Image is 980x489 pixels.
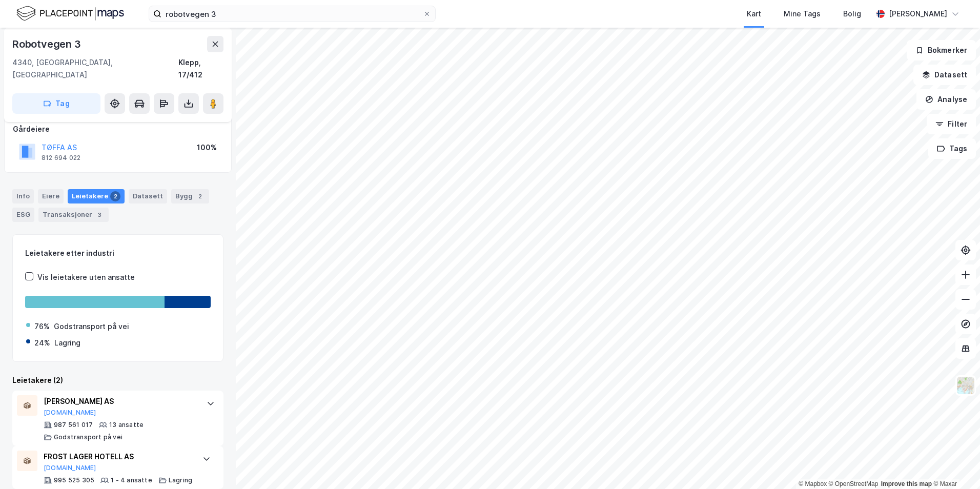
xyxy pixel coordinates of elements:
div: 76% [34,320,50,333]
div: Mine Tags [784,8,821,20]
div: [PERSON_NAME] AS [44,395,196,407]
div: Bygg [171,189,209,203]
div: 13 ansatte [109,421,144,429]
div: FROST LAGER HOTELL AS [44,451,192,463]
button: Tags [928,138,976,159]
a: Improve this map [881,480,932,487]
button: Filter [927,114,976,134]
div: Godstransport på vei [54,433,122,441]
a: Mapbox [799,480,827,487]
div: 2 [110,191,120,201]
div: Gårdeiere [13,123,223,135]
div: Leietakere [68,189,125,203]
div: Lagring [54,337,80,349]
div: Lagring [169,476,192,484]
input: Søk på adresse, matrikkel, gårdeiere, leietakere eller personer [161,6,423,22]
div: Kart [747,8,761,20]
div: 3 [94,210,105,220]
div: 812 694 022 [42,154,80,162]
div: 995 525 305 [54,476,94,484]
div: 24% [34,337,50,349]
div: Leietakere etter industri [25,247,211,259]
div: Vis leietakere uten ansatte [37,271,135,283]
div: Eiere [38,189,64,203]
div: Godstransport på vei [54,320,129,333]
div: Bolig [843,8,861,20]
a: OpenStreetMap [829,480,879,487]
div: 100% [197,141,217,154]
button: Bokmerker [907,40,976,60]
div: Info [12,189,34,203]
div: Klepp, 17/412 [178,56,223,81]
div: Robotvegen 3 [12,36,83,52]
iframe: Chat Widget [929,440,980,489]
div: [PERSON_NAME] [889,8,947,20]
div: 1 - 4 ansatte [111,476,152,484]
div: 987 561 017 [54,421,93,429]
img: Z [956,376,975,395]
div: 2 [195,191,205,201]
button: [DOMAIN_NAME] [44,464,96,472]
div: Transaksjoner [38,208,109,222]
div: ESG [12,208,34,222]
div: 4340, [GEOGRAPHIC_DATA], [GEOGRAPHIC_DATA] [12,56,178,81]
button: Datasett [913,65,976,85]
button: [DOMAIN_NAME] [44,409,96,417]
div: Datasett [129,189,167,203]
button: Tag [12,93,100,114]
button: Analyse [916,89,976,110]
img: logo.f888ab2527a4732fd821a326f86c7f29.svg [16,5,124,23]
div: Leietakere (2) [12,374,223,386]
